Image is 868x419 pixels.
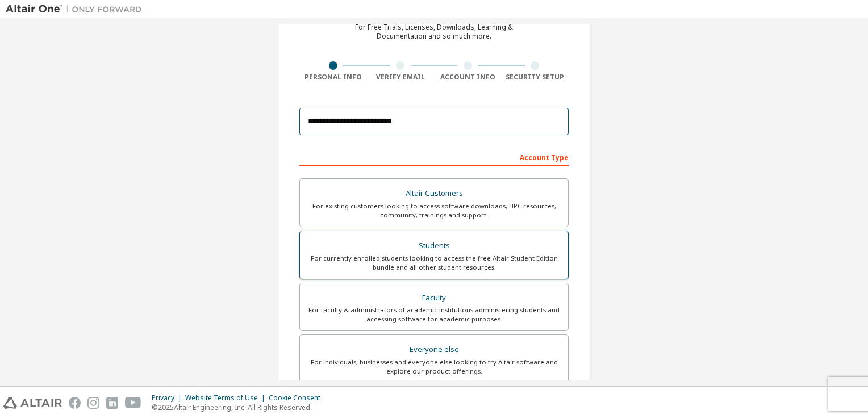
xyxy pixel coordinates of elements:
[307,254,561,272] div: For currently enrolled students looking to access the free Altair Student Edition bundle and all ...
[269,393,327,403] div: Cookie Consent
[152,393,185,403] div: Privacy
[307,186,561,202] div: Altair Customers
[307,342,561,358] div: Everyone else
[87,397,99,409] img: instagram.svg
[125,397,141,409] img: youtube.svg
[152,403,327,412] p: © 2025 Altair Engineering, Inc. All Rights Reserved.
[299,148,569,166] div: Account Type
[307,305,561,324] div: For faculty & administrators of academic institutions administering students and accessing softwa...
[185,393,269,403] div: Website Terms of Use
[3,397,62,409] img: altair_logo.svg
[307,290,561,306] div: Faculty
[106,397,118,409] img: linkedin.svg
[299,73,367,82] div: Personal Info
[6,3,148,15] img: Altair One
[502,73,569,82] div: Security Setup
[307,202,561,220] div: For existing customers looking to access software downloads, HPC resources, community, trainings ...
[367,73,435,82] div: Verify Email
[307,238,561,254] div: Students
[355,23,513,41] div: For Free Trials, Licenses, Downloads, Learning & Documentation and so much more.
[69,397,81,409] img: facebook.svg
[307,358,561,376] div: For individuals, businesses and everyone else looking to try Altair software and explore our prod...
[434,73,502,82] div: Account Info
